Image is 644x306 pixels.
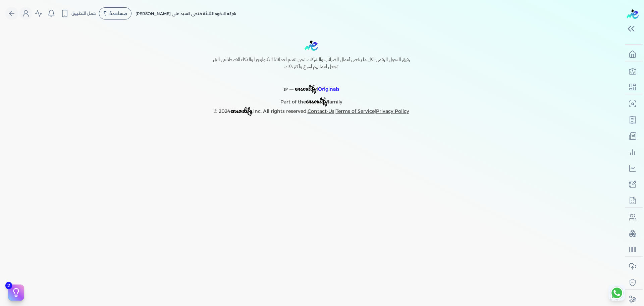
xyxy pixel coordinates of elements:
[306,99,328,105] a: ensoulify
[199,106,424,116] p: © 2024 ,inc. All rights reserved. | |
[376,108,409,114] a: Privacy Policy
[199,76,424,94] p: |
[199,94,424,106] p: Part of the family
[627,9,639,19] img: logo
[8,285,24,301] button: 2
[199,56,424,71] h6: رفيق التحول الرقمي لكل ما يخص أعمال الضرائب والشركات نحن نقدم لعملائنا التكنولوجيا والذكاء الاصطن...
[318,86,339,92] span: Originals
[306,96,328,106] span: ensoulify
[283,87,288,92] span: BY
[305,40,318,51] img: logo
[71,10,96,16] span: حمل التطبيق
[99,7,131,19] div: مساعدة
[59,8,98,19] button: حمل التطبيق
[5,282,12,289] span: 2
[308,108,334,114] a: Contact-Us
[136,11,236,16] span: شركه الاخوه الثلاثة فتحى السيد على [PERSON_NAME]
[295,83,317,93] span: ensoulify
[230,105,252,116] span: ensoulify
[336,108,375,114] a: Terms of Service
[289,86,293,90] sup: __
[109,11,127,16] span: مساعدة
